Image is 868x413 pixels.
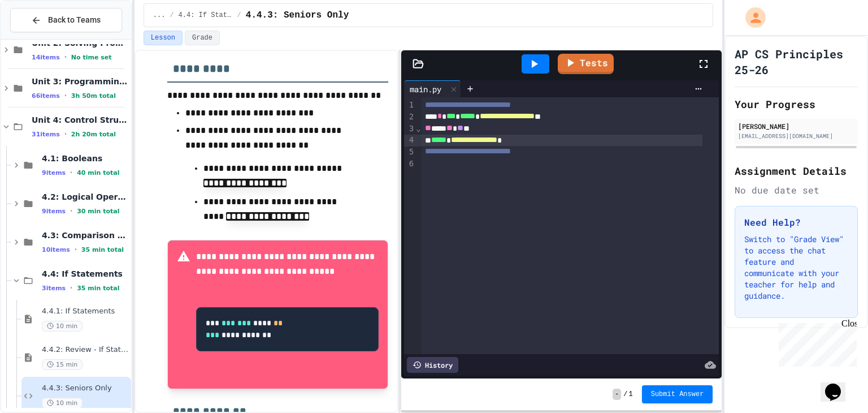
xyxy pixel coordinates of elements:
span: Unit 3: Programming with Python [32,76,129,87]
span: • [75,245,77,254]
div: No due date set [735,183,858,197]
span: ... [153,11,166,20]
span: Unit 4: Control Structures [32,115,129,125]
span: 4.4: If Statements [179,11,233,20]
div: main.py [404,83,447,95]
span: / [170,11,173,20]
div: 6 [404,158,415,170]
span: 2h 20m total [71,131,116,138]
span: 4.3: Comparison Operators [42,230,129,240]
span: Back to Teams [48,14,101,26]
span: 35 min total [81,246,124,253]
span: 15 min [42,359,83,370]
button: Submit Answer [642,385,713,403]
div: 3 [404,123,415,135]
h2: Your Progress [735,96,858,112]
span: 3h 50m total [71,92,116,100]
span: • [64,91,67,100]
div: 4 [404,135,415,147]
span: 1 [629,390,633,399]
span: 3 items [42,285,66,292]
span: 4.4.3: Seniors Only [246,8,349,22]
div: 5 [404,147,415,158]
div: Chat with us now!Close [5,5,78,72]
span: 40 min total [77,169,119,177]
div: History [407,357,458,373]
span: 10 min [42,398,83,408]
div: 1 [404,100,415,111]
button: Lesson [144,31,183,45]
span: 4.4.2: Review - If Statements [42,345,129,355]
span: - [613,389,621,400]
span: / [237,11,241,20]
span: 9 items [42,208,66,215]
span: 31 items [32,131,60,138]
span: 30 min total [77,208,119,215]
div: My Account [734,5,769,31]
span: / [623,390,627,399]
h3: Need Help? [744,216,848,229]
h2: Assignment Details [735,163,858,179]
iframe: chat widget [774,319,857,367]
span: 4.1: Booleans [42,153,129,164]
iframe: chat widget [821,368,857,402]
span: No time set [71,54,112,61]
div: main.py [404,80,461,97]
span: • [64,130,67,139]
span: 14 items [32,54,60,61]
span: 4.4.1: If Statements [42,307,129,316]
a: Tests [558,54,614,74]
span: • [70,168,72,177]
span: • [64,53,67,62]
div: 2 [404,111,415,123]
h1: AP CS Principles 25-26 [735,46,858,78]
span: 4.2: Logical Operators [42,192,129,202]
span: 10 items [42,246,70,253]
span: Fold line [415,124,421,133]
span: 35 min total [77,285,119,292]
span: Submit Answer [651,390,704,399]
button: Grade [185,31,220,45]
span: 9 items [42,169,66,177]
span: 4.4: If Statements [42,269,129,279]
button: Back to Teams [10,8,122,32]
span: • [70,283,72,292]
span: 4.4.3: Seniors Only [42,384,129,393]
p: Switch to "Grade View" to access the chat feature and communicate with your teacher for help and ... [744,234,848,302]
span: • [70,206,72,216]
span: 66 items [32,92,60,100]
div: [EMAIL_ADDRESS][DOMAIN_NAME] [738,132,854,140]
div: [PERSON_NAME] [738,121,854,131]
span: 10 min [42,321,83,332]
